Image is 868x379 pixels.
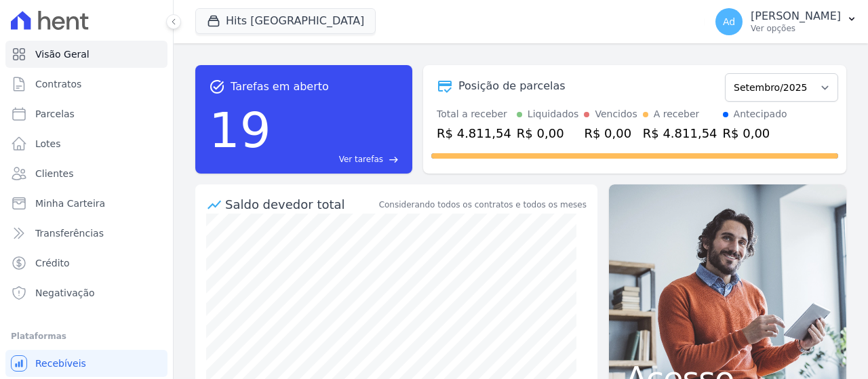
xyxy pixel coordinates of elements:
a: Minha Carteira [5,190,167,217]
p: Ver opções [751,23,841,34]
a: Clientes [5,160,167,187]
span: Tarefas em aberto [231,79,329,95]
span: Visão Geral [35,47,90,61]
span: Negativação [35,286,95,300]
a: Contratos [5,71,167,98]
div: 19 [209,95,271,165]
div: R$ 4.811,54 [437,124,511,142]
span: Crédito [35,256,70,270]
div: Vencidos [595,107,637,121]
a: Visão Geral [5,41,167,68]
div: R$ 0,00 [723,124,787,142]
a: Crédito [5,250,167,277]
div: Antecipado [734,107,787,121]
span: Ver tarefas [339,153,383,165]
div: Liquidados [528,107,579,121]
span: Minha Carteira [35,197,105,210]
div: Plataformas [11,328,162,344]
span: Recebíveis [35,357,86,370]
span: task_alt [209,79,225,95]
a: Transferências [5,220,167,247]
a: Recebíveis [5,350,167,377]
a: Lotes [5,130,167,157]
button: Hits [GEOGRAPHIC_DATA] [195,8,376,34]
a: Ver tarefas east [277,153,399,165]
span: Transferências [35,226,104,240]
div: Posição de parcelas [458,78,566,94]
div: A receber [654,107,700,121]
a: Negativação [5,279,167,306]
span: Clientes [35,167,73,180]
div: R$ 0,00 [517,124,579,142]
div: R$ 0,00 [584,124,637,142]
span: Parcelas [35,107,75,121]
span: Lotes [35,137,61,151]
div: Saldo devedor total [225,195,376,214]
span: Ad [723,17,735,26]
div: Total a receber [437,107,511,121]
p: [PERSON_NAME] [751,9,841,23]
span: east [389,155,399,165]
div: R$ 4.811,54 [643,124,717,142]
button: Ad [PERSON_NAME] Ver opções [705,3,868,41]
a: Parcelas [5,100,167,127]
span: Contratos [35,77,81,91]
div: Considerando todos os contratos e todos os meses [379,199,587,211]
